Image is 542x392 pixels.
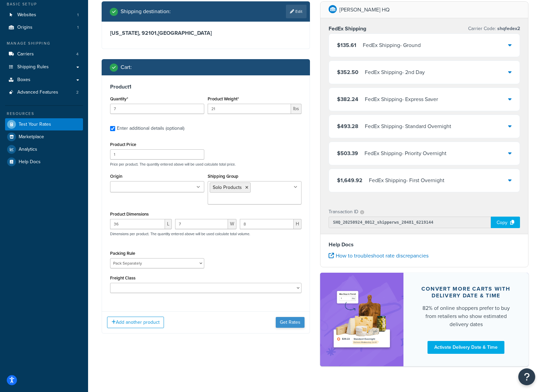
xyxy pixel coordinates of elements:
a: Shipping Rules [5,61,83,73]
a: Boxes [5,74,83,86]
span: Marketplace [19,134,44,140]
span: W [228,219,236,229]
h2: Cart : [121,64,132,70]
a: Carriers4 [5,48,83,60]
span: Advanced Features [17,90,58,95]
span: Carriers [17,51,34,57]
span: $352.50 [337,68,358,76]
div: Enter additional details (optional) [117,124,184,133]
h4: Help Docs [329,241,520,249]
p: Price per product. The quantity entered above will be used calculate total price. [108,162,303,167]
div: Manage Shipping [5,41,83,46]
label: Product Dimensions [110,212,149,217]
div: Basic Setup [5,1,83,7]
span: $382.24 [337,95,358,103]
a: Edit [286,5,307,18]
label: Product Price [110,142,136,147]
label: Freight Class [110,275,135,280]
span: $503.39 [337,149,358,157]
div: FedEx Shipping - Express Saver [365,95,438,104]
div: Copy [491,217,520,228]
img: feature-image-ddt-36eae7f7280da8017bfb280eaccd9c446f90b1fe08728e4019434db127062ab4.png [330,283,393,356]
label: Quantity* [110,96,128,101]
div: Resources [5,111,83,117]
span: Boxes [17,77,30,83]
a: How to troubleshoot rate discrepancies [329,252,429,260]
span: $493.28 [337,122,358,130]
span: $1,649.92 [337,176,362,184]
span: L [165,219,172,229]
span: Test Your Rates [19,122,51,127]
a: Activate Delivery Date & Time [428,341,504,354]
span: Solo Products [213,184,242,191]
button: Get Rates [276,317,305,328]
label: Packing Rule [110,251,135,256]
input: 0.00 [208,104,291,114]
h3: FedEx Shipping [329,25,366,32]
a: Help Docs [5,156,83,168]
div: FedEx Shipping - First Overnight [369,176,444,185]
span: Shipping Rules [17,64,49,70]
span: Analytics [19,147,37,152]
li: Websites [5,9,83,21]
p: Dimensions per product. The quantity entered above will be used calculate total volume. [108,231,250,236]
li: Origins [5,21,83,34]
input: 0 [110,104,204,114]
div: FedEx Shipping - Priority Overnight [364,149,446,158]
div: Convert more carts with delivery date & time [420,286,512,299]
span: 4 [76,51,79,57]
span: 2 [76,90,79,95]
input: Enter additional details (optional) [110,126,115,131]
button: Open Resource Center [518,368,535,385]
a: Test Your Rates [5,118,83,130]
a: Analytics [5,143,83,155]
label: Shipping Group [208,174,238,179]
div: FedEx Shipping - Ground [363,41,421,50]
li: Carriers [5,48,83,60]
h2: Shipping destination : [121,8,171,15]
div: FedEx Shipping - 2nd Day [365,68,425,77]
span: 1 [77,12,79,18]
a: Websites1 [5,9,83,21]
a: Advanced Features2 [5,86,83,99]
h3: [US_STATE], 92101 , [GEOGRAPHIC_DATA] [110,30,301,36]
div: 82% of online shoppers prefer to buy from retailers who show estimated delivery dates [420,304,512,328]
p: Transaction ID [329,207,358,217]
a: Origins1 [5,21,83,34]
span: 1 [77,25,79,30]
span: shqfedex2 [496,25,520,32]
label: Origin [110,174,122,179]
span: H [294,219,301,229]
h3: Product 1 [110,83,301,90]
span: Help Docs [19,159,41,165]
li: Advanced Features [5,86,83,99]
span: Origins [17,25,33,30]
span: lbs [291,104,301,114]
p: [PERSON_NAME] HQ [339,5,390,15]
button: Add another product [107,317,164,328]
div: FedEx Shipping - Standard Overnight [365,122,451,131]
a: Marketplace [5,131,83,143]
label: Product Weight* [208,96,239,101]
span: Websites [17,12,36,18]
p: Carrier Code: [468,24,520,33]
span: $135.61 [337,41,356,49]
